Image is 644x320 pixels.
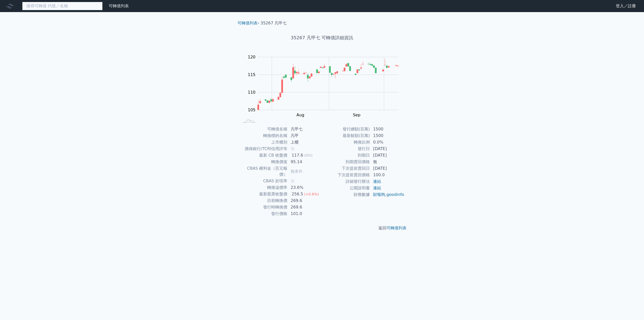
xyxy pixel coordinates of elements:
[322,159,370,165] td: 到期賣回價格
[297,113,304,117] tspan: Aug
[239,146,288,152] td: 擔保銀行/TCRI信用評等
[291,146,295,151] span: 無
[322,185,370,191] td: 公開說明書
[248,72,256,77] tspan: 115
[239,197,288,204] td: 目前轉換價
[288,139,322,146] td: 上櫃
[291,191,304,197] div: 256.5
[370,172,405,178] td: 100.0
[291,179,295,183] span: 無
[386,226,407,230] a: 可轉債列表
[288,210,322,217] td: 101.0
[237,20,259,26] li: ›
[239,139,288,146] td: 上市櫃別
[245,55,406,117] g: Chart
[373,192,385,197] a: 財報狗
[22,2,103,10] input: 搜尋可轉債 代號／名稱
[373,186,381,190] a: 連結
[322,191,370,198] td: 財務數據
[386,192,404,197] a: goodinfo
[304,153,312,157] span: (0%)
[237,21,258,25] a: 可轉債列表
[288,126,322,132] td: 凡甲七
[291,169,303,174] span: 無承作
[288,132,322,139] td: 凡甲
[239,184,288,191] td: 轉換溢價率
[370,132,405,139] td: 1500
[239,204,288,210] td: 發行時轉換價
[233,225,411,231] p: 返回
[322,126,370,132] td: 發行總額(百萬)
[109,4,129,8] a: 可轉債列表
[239,152,288,159] td: 最新 CB 收盤價
[304,192,319,196] span: (+0.6%)
[239,126,288,132] td: 可轉債名稱
[322,152,370,159] td: 到期日
[288,204,322,210] td: 269.6
[370,126,405,132] td: 1500
[353,113,360,117] tspan: Sep
[239,210,288,217] td: 發行價格
[373,179,381,184] a: 連結
[370,139,405,146] td: 0.0%
[370,152,405,159] td: [DATE]
[370,165,405,172] td: [DATE]
[239,159,288,165] td: 轉換價值
[248,55,256,59] tspan: 120
[288,184,322,191] td: 23.6%
[612,2,640,10] a: 登入／註冊
[239,191,288,197] td: 最新股票收盤價
[322,146,370,152] td: 發行日
[322,139,370,146] td: 轉換比例
[370,146,405,152] td: [DATE]
[248,108,256,112] tspan: 105
[239,132,288,139] td: 轉換標的名稱
[239,165,288,178] td: CBAS 權利金（百元報價）
[322,178,370,185] td: 詳細發行辦法
[239,178,288,184] td: CBAS 折現率
[322,172,370,178] td: 下次提前賣回價格
[258,59,399,110] g: Series
[291,152,304,158] div: 117.6
[288,159,322,165] td: 95.14
[233,34,411,41] h1: 35267 凡甲七 可轉債詳細資訊
[248,90,256,95] tspan: 110
[370,191,405,198] td: ,
[261,20,287,26] li: 35267 凡甲七
[288,197,322,204] td: 269.6
[370,159,405,165] td: 無
[322,132,370,139] td: 最新餘額(百萬)
[322,165,370,172] td: 下次提前賣回日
